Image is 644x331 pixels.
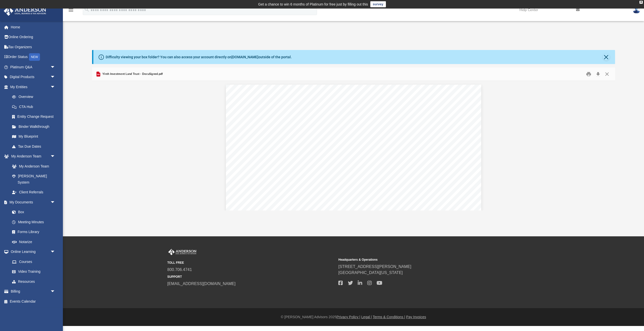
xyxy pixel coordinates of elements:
[7,217,60,227] a: Meeting Minutes
[594,70,603,78] button: Download
[361,315,372,319] a: Legal |
[68,7,74,13] i: menu
[50,287,60,297] span: arrow_drop_down
[50,197,60,207] span: arrow_drop_down
[63,314,644,320] div: © [PERSON_NAME] Advisors 2025
[2,6,48,16] img: Anderson Advisors Platinum Portal
[4,82,63,92] a: My Entitiesarrow_drop_down
[167,282,235,286] a: [EMAIL_ADDRESS][DOMAIN_NAME]
[7,141,63,151] a: Tax Due Dates
[92,68,615,210] div: Preview
[167,249,197,255] img: Anderson Advisors Platinum Portal
[7,237,60,247] a: Notarize
[106,54,292,60] div: Difficulty viewing your box folder? You can also access your account directly on outside of the p...
[406,315,426,319] a: Pay Invoices
[373,315,405,319] a: Terms & Conditions |
[7,92,63,102] a: Overview
[7,132,60,142] a: My Blueprint
[7,207,58,217] a: Box
[92,81,615,210] div: File preview
[4,72,63,82] a: Digital Productsarrow_drop_down
[84,7,90,12] i: search
[258,1,368,7] div: Get a chance to win 6 months of Platinum for free just by filling out this
[7,277,60,287] a: Resources
[101,72,163,76] span: Yireh Investment Land Trust - DocuSigned.pdf
[584,70,594,78] button: Print
[7,267,58,277] a: Video Training
[7,102,63,112] a: CTA Hub
[337,315,360,319] a: Privacy Policy |
[7,171,60,187] a: [PERSON_NAME] System
[7,161,58,171] a: My Anderson Team
[167,274,335,279] small: SUPPORT
[639,1,643,4] div: close
[7,257,60,267] a: Courses
[338,257,506,262] small: Headquarters & Operations
[602,70,612,78] button: Close
[4,52,63,62] a: Order StatusNEW
[338,270,403,275] a: [GEOGRAPHIC_DATA][US_STATE]
[4,22,63,32] a: Home
[7,227,58,237] a: Forms Library
[603,53,610,61] button: Close
[231,55,258,59] a: [DOMAIN_NAME]
[167,267,192,272] a: 800.706.4741
[167,260,335,265] small: TOLL FREE
[370,1,386,7] a: survey
[68,10,74,13] a: menu
[4,32,63,42] a: Online Ordering
[338,264,411,269] a: [STREET_ADDRESS][PERSON_NAME]
[7,187,60,197] a: Client Referrals
[50,72,60,82] span: arrow_drop_down
[4,62,63,72] a: Platinum Q&Aarrow_drop_down
[50,151,60,162] span: arrow_drop_down
[633,6,640,14] img: User Pic
[4,296,63,306] a: Events Calendar
[4,151,60,161] a: My Anderson Teamarrow_drop_down
[7,122,63,132] a: Binder Walkthrough
[29,53,40,61] div: NEW
[50,247,60,257] span: arrow_drop_down
[4,247,60,257] a: Online Learningarrow_drop_down
[7,112,63,122] a: Entity Change Request
[4,42,63,52] a: Tax Organizers
[50,62,60,72] span: arrow_drop_down
[233,89,337,92] span: DocuSign Envelope ID: F044194D-D473-4DF1-AB4F-B57744E6E3D0
[92,81,615,210] div: Document Viewer
[4,287,63,297] a: Billingarrow_drop_down
[50,82,60,92] span: arrow_drop_down
[4,197,60,207] a: My Documentsarrow_drop_down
